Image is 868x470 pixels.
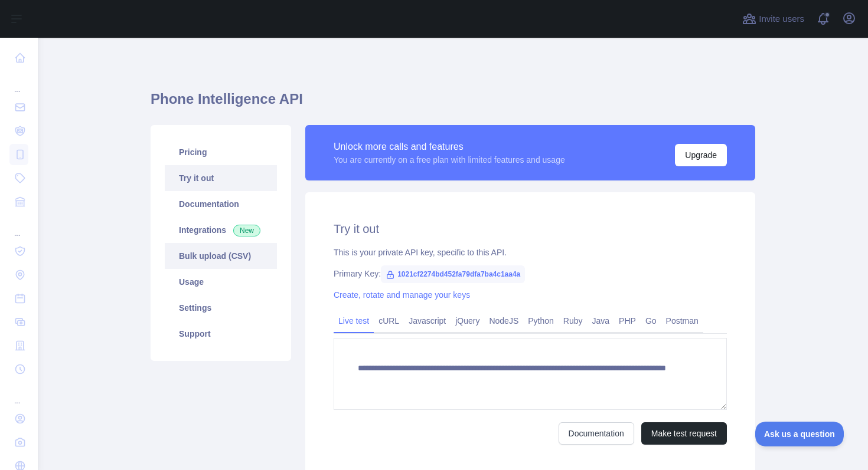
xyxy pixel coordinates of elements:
[165,139,277,165] a: Pricing
[740,9,807,28] button: Invite users
[641,422,727,445] button: Make test request
[334,311,374,330] a: Live test
[165,217,277,243] a: Integrations New
[523,311,559,330] a: Python
[641,311,661,330] a: Go
[165,269,277,295] a: Usage
[334,140,565,154] div: Unlock more calls and features
[404,311,451,330] a: Javascript
[755,422,844,446] iframe: Toggle Customer Support
[334,246,727,258] div: This is your private API key, specific to this API.
[151,90,755,118] h1: Phone Intelligence API
[484,311,523,330] a: NodeJS
[334,290,470,300] a: Create, rotate and manage your keys
[559,422,634,445] a: Documentation
[451,311,484,330] a: jQuery
[334,154,565,166] div: You are currently on a free plan with limited features and usage
[759,12,804,26] span: Invite users
[374,311,404,330] a: cURL
[614,311,641,330] a: PHP
[9,71,28,94] div: ...
[661,311,703,330] a: Postman
[675,144,727,166] button: Upgrade
[9,215,28,238] div: ...
[334,221,727,237] h2: Try it out
[9,382,28,406] div: ...
[233,225,260,236] span: New
[381,265,525,283] span: 1021cf2274bd452fa79dfa7ba4c1aa4a
[165,165,277,191] a: Try it out
[334,268,727,280] div: Primary Key:
[165,243,277,269] a: Bulk upload (CSV)
[165,191,277,217] a: Documentation
[559,311,588,330] a: Ruby
[165,295,277,321] a: Settings
[165,321,277,347] a: Support
[588,311,615,330] a: Java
